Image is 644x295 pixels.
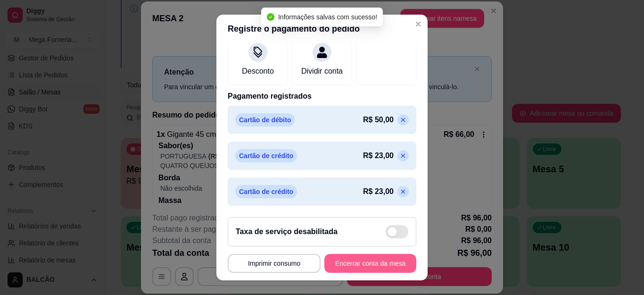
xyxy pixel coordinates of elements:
[228,254,321,273] button: Imprimir consumo
[236,226,338,237] h2: Taxa de serviço desabilitada
[235,113,295,126] p: Cartão de débito
[363,186,394,197] p: R$ 23,00
[301,66,343,77] div: Dividir conta
[228,91,416,102] p: Pagamento registrados
[242,66,274,77] div: Desconto
[235,149,297,162] p: Cartão de crédito
[267,13,274,21] span: check-circle
[216,15,428,43] header: Registre o pagamento do pedido
[411,17,426,32] button: Close
[363,114,394,126] p: R$ 50,00
[363,150,394,161] p: R$ 23,00
[278,13,377,21] span: Informações salvas com sucesso!
[235,185,297,198] p: Cartão de crédito
[324,254,416,273] button: Encerrar conta da mesa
